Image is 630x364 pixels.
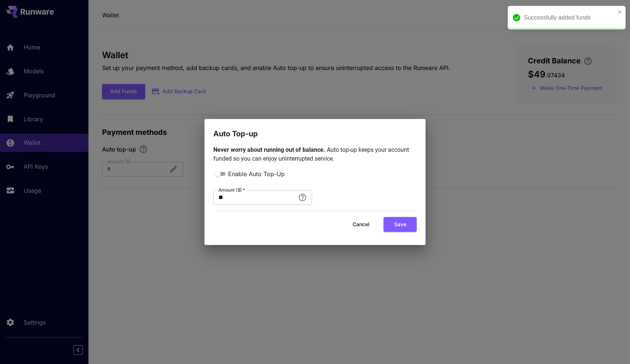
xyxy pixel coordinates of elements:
[213,146,327,153] span: Never worry about running out of balance.
[384,217,417,232] button: Save
[524,13,615,22] div: Successfully added funds
[617,9,623,15] button: close
[218,187,245,193] label: Amount ($)
[204,119,426,140] h2: Auto Top-up
[344,217,378,232] button: Cancel
[228,169,285,178] span: Enable Auto Top-Up
[213,146,417,163] p: Auto top-up keeps your account funded so you can enjoy uninterrupted service.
